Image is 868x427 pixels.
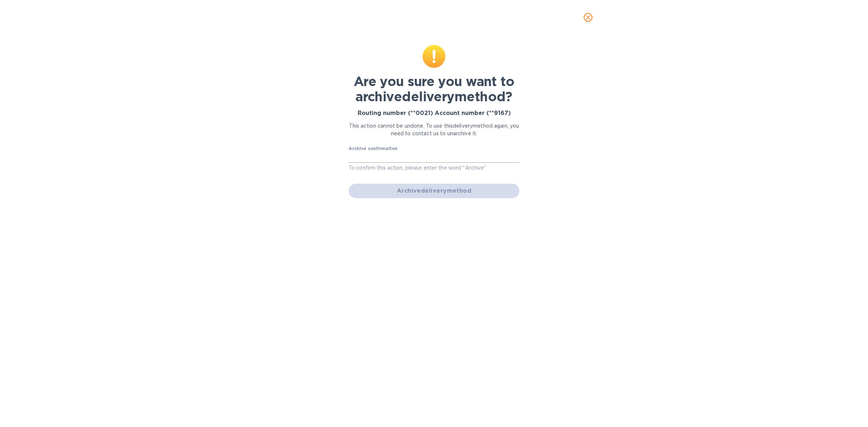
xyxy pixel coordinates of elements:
[349,147,397,151] label: Archive confirmation
[349,164,519,172] p: To confirm this action, please enter the word "Archive"
[349,122,519,137] p: This action cannot be undone. To use this delivery method again, you need to contact us to unarch...
[579,9,597,26] button: close
[349,110,519,117] h3: Routing number (**0021) Account number (**9167)
[349,74,519,104] h1: Are you sure you want to archive delivery method?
